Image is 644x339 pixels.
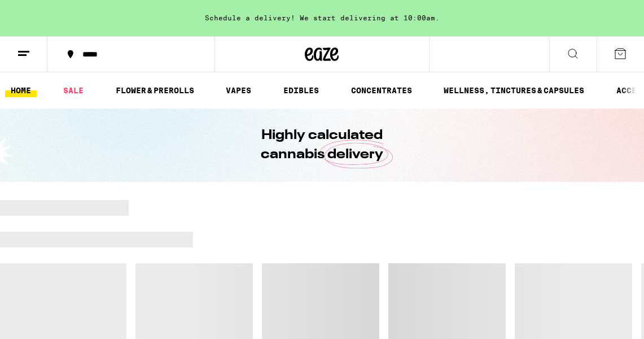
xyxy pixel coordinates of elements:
a: SALE [58,84,89,97]
a: EDIBLES [278,84,325,97]
a: VAPES [220,84,257,97]
a: WELLNESS, TINCTURES & CAPSULES [438,84,590,97]
a: FLOWER & PREROLLS [110,84,200,97]
a: HOME [5,84,37,97]
iframe: Opens a widget where you can find more information [571,305,633,333]
a: CONCENTRATES [345,84,418,97]
h1: Highly calculated cannabis delivery [229,126,415,164]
